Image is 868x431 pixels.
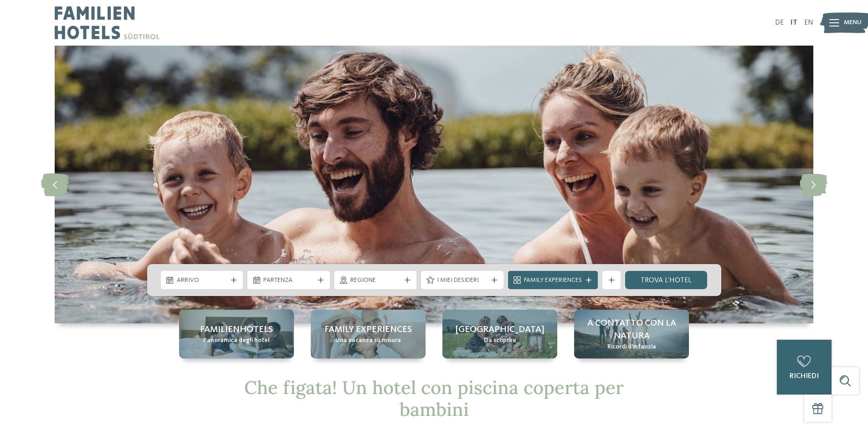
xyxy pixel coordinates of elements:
[456,323,544,336] span: [GEOGRAPHIC_DATA]
[335,336,401,345] span: Una vacanza su misura
[177,276,227,285] span: Arrivo
[437,276,488,285] span: I miei desideri
[625,271,708,289] a: trova l’hotel
[200,323,273,336] span: Familienhotels
[484,336,516,345] span: Da scoprire
[777,340,832,395] a: richiedi
[583,317,680,343] span: A contatto con la natura
[179,310,294,358] a: Cercate un hotel con piscina coperta per bambini in Alto Adige? Familienhotels Panoramica degli h...
[775,19,784,26] a: DE
[244,376,624,421] span: Che figata! Un hotel con piscina coperta per bambini
[524,276,582,285] span: Family Experiences
[804,19,813,26] a: EN
[203,336,270,345] span: Panoramica degli hotel
[574,310,689,358] a: Cercate un hotel con piscina coperta per bambini in Alto Adige? A contatto con la natura Ricordi ...
[844,18,862,27] span: Menu
[311,310,426,358] a: Cercate un hotel con piscina coperta per bambini in Alto Adige? Family experiences Una vacanza su...
[55,46,813,323] img: Cercate un hotel con piscina coperta per bambini in Alto Adige?
[607,343,656,352] span: Ricordi d’infanzia
[350,276,401,285] span: Regione
[790,373,819,380] span: richiedi
[263,276,314,285] span: Partenza
[442,310,557,358] a: Cercate un hotel con piscina coperta per bambini in Alto Adige? [GEOGRAPHIC_DATA] Da scoprire
[791,19,797,26] a: IT
[324,323,412,336] span: Family experiences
